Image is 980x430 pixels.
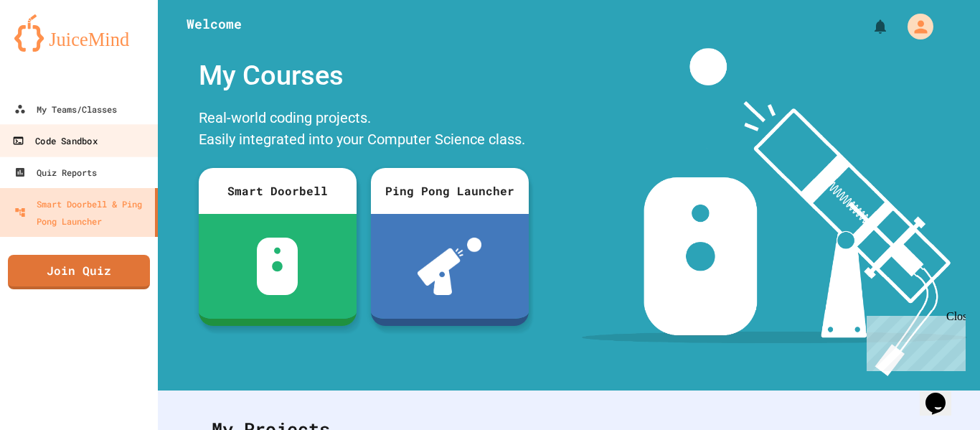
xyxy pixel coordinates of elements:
img: sdb-white.svg [257,238,298,295]
img: banner-image-my-projects.png [582,48,966,376]
iframe: chat widget [861,310,966,371]
div: Smart Doorbell & Ping Pong Launcher [14,195,149,230]
a: Join Quiz [8,255,150,289]
div: My Notifications [845,14,892,39]
div: Smart Doorbell [199,168,357,214]
iframe: chat widget [920,373,966,416]
div: Code Sandbox [12,132,97,150]
div: Chat with us now!Close [6,6,99,91]
img: ppl-with-ball.png [418,238,481,295]
div: Ping Pong Launcher [371,168,529,214]
div: Real-world coding projects. Easily integrated into your Computer Science class. [192,103,536,157]
img: logo-orange.svg [14,14,143,52]
div: My Account [892,10,937,43]
div: Quiz Reports [14,164,97,181]
div: My Teams/Classes [14,101,117,118]
div: My Courses [192,48,536,103]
